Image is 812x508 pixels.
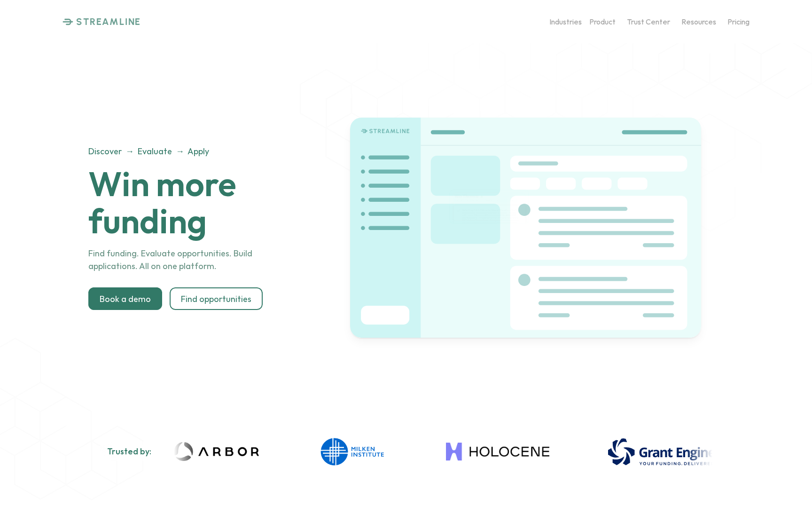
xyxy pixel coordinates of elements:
[627,14,670,30] a: Trust Center
[76,16,141,27] p: STREAMLINE
[88,165,324,239] h1: Win more funding
[107,446,151,457] h2: Trusted by:
[681,14,716,30] a: Resources
[88,288,162,310] a: Book a demo
[88,145,300,158] p: Discover → Evaluate → Apply
[627,17,670,26] p: Trust Center
[681,17,716,26] p: Resources
[727,17,750,26] p: Pricing
[62,16,141,27] a: STREAMLINE
[589,17,616,26] p: Product
[727,14,750,30] a: Pricing
[181,294,251,304] p: Find opportunities
[549,17,582,26] p: Industries
[88,247,300,273] p: Find funding. Evaluate opportunities. Build applications. All on one platform.
[170,288,263,310] a: Find opportunities
[100,294,151,304] p: Book a demo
